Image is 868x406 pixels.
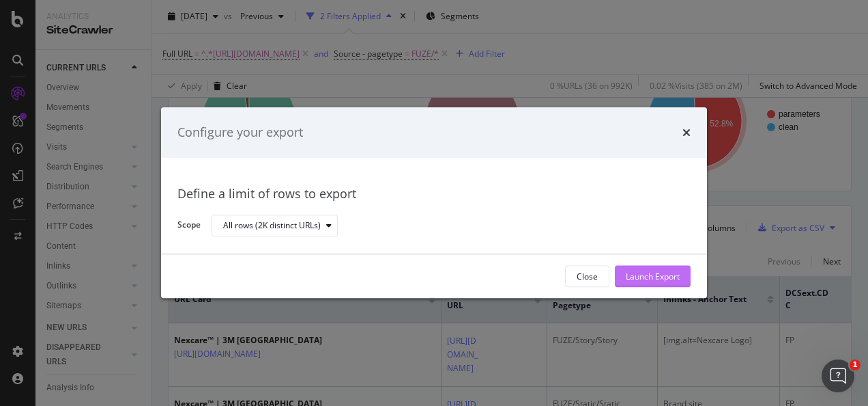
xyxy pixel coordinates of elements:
[626,271,680,282] div: Launch Export
[161,107,707,298] div: modal
[682,124,691,141] div: times
[850,360,860,370] span: 1
[177,124,303,141] div: Configure your export
[177,185,691,203] div: Define a limit of rows to export
[223,221,321,230] div: All rows (2K distinct URLs)
[565,266,609,288] button: Close
[822,360,854,392] iframe: Intercom live chat
[577,271,598,282] div: Close
[177,219,201,234] label: Scope
[615,266,691,288] button: Launch Export
[212,215,338,236] button: All rows (2K distinct URLs)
